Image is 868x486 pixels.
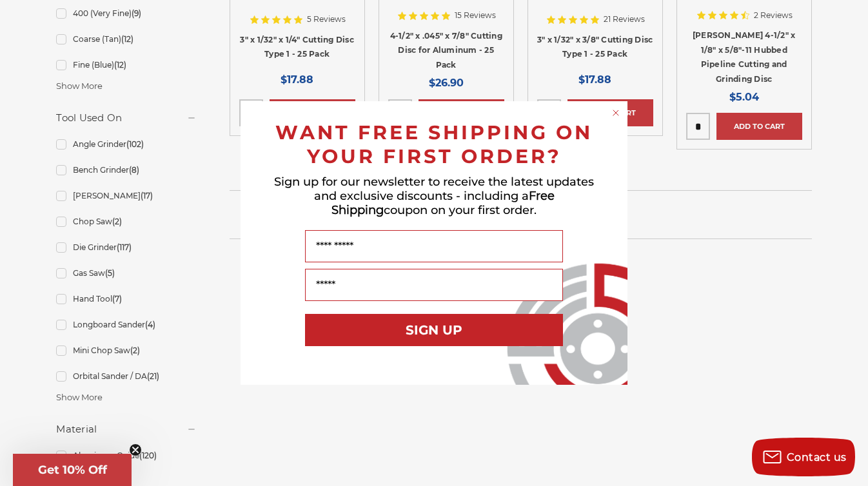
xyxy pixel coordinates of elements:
[331,189,555,217] span: Free Shipping
[275,121,593,168] span: WANT FREE SHIPPING ON YOUR FIRST ORDER?
[609,106,622,119] button: Close dialog
[787,451,847,463] span: Contact us
[752,438,855,476] button: Contact us
[305,314,563,346] button: SIGN UP
[274,175,594,217] span: Sign up for our newsletter to receive the latest updates and exclusive discounts - including a co...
